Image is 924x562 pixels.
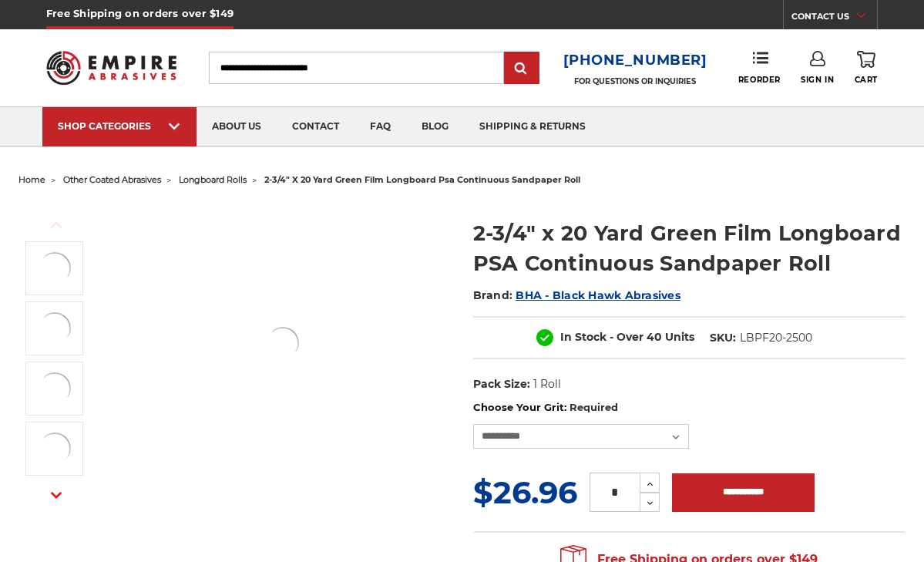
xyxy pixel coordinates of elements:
dt: SKU: [710,330,736,346]
a: home [18,174,45,185]
a: Cart [855,51,878,85]
img: Premium Green Film Sandpaper Roll with PSA for professional-grade sanding, 2 3/4" x 20 yards. [35,249,74,288]
img: Premium Green Film Sandpaper Roll with PSA for professional-grade sanding, 2 3/4" x 20 yards. [35,309,74,348]
dd: 1 Roll [533,376,561,392]
a: Reorder [738,51,781,84]
span: In Stock [560,330,606,344]
a: faq [354,107,406,146]
button: Next [38,479,75,512]
a: blog [406,107,464,146]
div: SHOP CATEGORIES [58,120,181,132]
button: Previous [38,208,75,241]
small: Required [570,401,618,413]
label: Choose Your Grit: [473,400,906,416]
dd: LBPF20-2500 [740,330,812,346]
a: other coated abrasives [63,174,161,185]
a: shipping & returns [464,107,601,146]
span: Reorder [738,75,781,85]
img: Automotive preparation Green Film Sandpaper Roll with PSA, size 2 3/4" x 20 yards. [35,429,74,468]
span: - Over [610,330,643,344]
span: Brand: [473,288,513,302]
span: Sign In [801,75,834,85]
a: longboard rolls [179,174,247,185]
a: BHA - Black Hawk Abrasives [516,288,680,302]
dt: Pack Size: [473,376,530,392]
img: Premium Green Film Sandpaper Roll with PSA for professional-grade sanding, 2 3/4" x 20 yards. [264,324,302,362]
span: Cart [855,75,878,85]
a: contact [277,107,354,146]
span: 40 [647,330,662,344]
a: about us [197,107,277,146]
input: Submit [506,53,537,84]
h1: 2-3/4" x 20 Yard Green Film Longboard PSA Continuous Sandpaper Roll [473,218,906,278]
span: $26.96 [473,473,577,511]
span: 2-3/4" x 20 yard green film longboard psa continuous sandpaper roll [264,174,580,185]
a: [PHONE_NUMBER] [563,49,707,72]
a: CONTACT US [791,8,877,29]
img: Woodworking optimized 2 3/4" x 20-yard PSA Green Film Sandpaper Roll for superior finish. [35,369,74,408]
p: FOR QUESTIONS OR INQUIRIES [563,76,707,86]
img: Empire Abrasives [46,42,176,93]
span: Units [665,330,694,344]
